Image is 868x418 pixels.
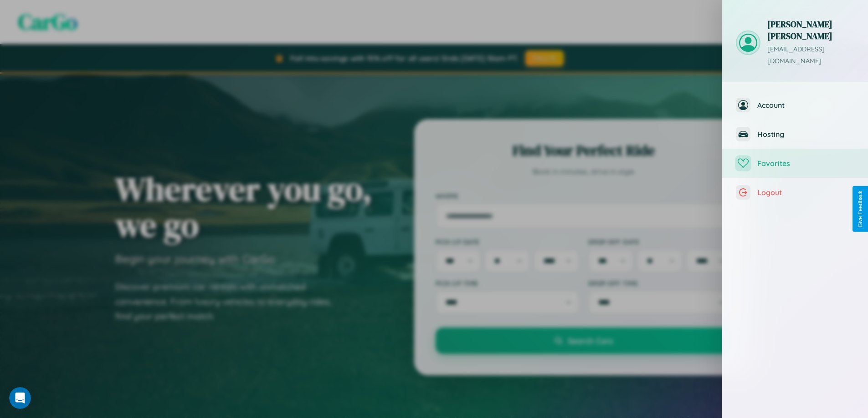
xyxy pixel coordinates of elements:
[757,130,854,139] span: Hosting
[757,159,854,168] span: Favorites
[722,120,868,149] button: Hosting
[767,18,854,42] h3: [PERSON_NAME] [PERSON_NAME]
[767,44,854,67] p: [EMAIL_ADDRESS][DOMAIN_NAME]
[722,149,868,178] button: Favorites
[757,188,854,197] span: Logout
[722,91,868,120] button: Account
[722,178,868,207] button: Logout
[857,191,863,227] div: Give Feedback
[9,387,31,409] iframe: Intercom live chat
[757,101,854,110] span: Account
